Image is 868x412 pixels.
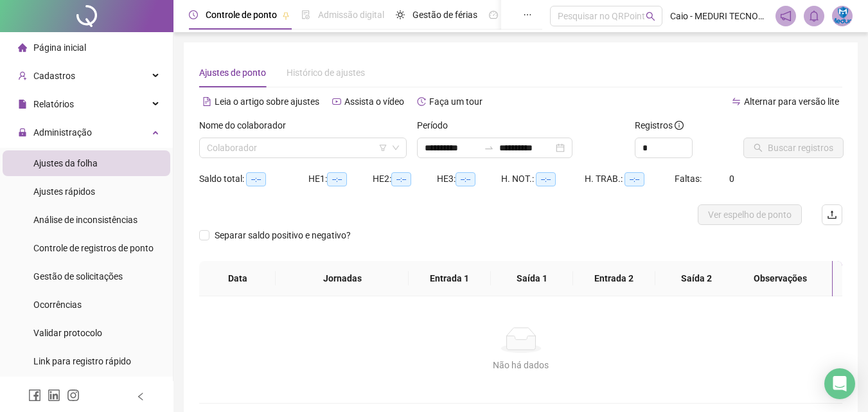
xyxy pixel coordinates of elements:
th: Jornadas [276,261,408,296]
span: instagram [67,389,80,402]
span: info-circle [675,121,684,130]
span: Cadastros [33,71,75,81]
span: Caio - MEDURI TECNOLOGIA EM SEGURANÇA [670,9,768,23]
span: swap-right [484,143,494,153]
span: file-text [202,97,211,106]
div: HE 3: [437,172,501,186]
span: Página inicial [33,42,86,53]
span: Alternar para versão lite [744,96,839,107]
span: Histórico de ajustes [287,67,365,78]
label: Nome do colaborador [199,118,294,132]
span: ellipsis [523,10,532,19]
div: Não há dados [215,358,827,372]
span: Observações [738,271,822,285]
span: Relatórios [33,99,74,109]
span: linkedin [48,389,60,402]
button: Buscar registros [743,138,844,158]
span: Admissão digital [318,10,384,20]
div: Saldo total: [199,172,308,186]
span: Gestão de solicitações [33,271,123,282]
span: Link para registro rápido [33,356,131,366]
span: left [136,392,145,401]
span: facebook [28,389,41,402]
th: Data [199,261,276,296]
span: notification [780,10,792,22]
th: Entrada 1 [409,261,491,296]
img: 31116 [833,6,852,26]
span: --:-- [327,172,347,186]
span: dashboard [489,10,498,19]
span: down [392,144,400,152]
span: Faltas: [675,174,704,184]
span: upload [827,210,837,220]
span: Separar saldo positivo e negativo? [209,228,356,242]
span: --:-- [246,172,266,186]
div: H. NOT.: [501,172,585,186]
div: Open Intercom Messenger [824,368,855,399]
span: Ajustes da folha [33,158,98,168]
span: youtube [332,97,341,106]
th: Saída 1 [491,261,573,296]
span: --:-- [536,172,556,186]
span: Assista o vídeo [344,96,404,107]
span: 0 [729,174,734,184]
span: Registros [635,118,684,132]
span: sun [396,10,405,19]
button: Ver espelho de ponto [698,204,802,225]
span: to [484,143,494,153]
span: pushpin [282,12,290,19]
th: Observações [728,261,833,296]
span: file [18,100,27,109]
span: Ocorrências [33,300,82,310]
span: Validar protocolo [33,328,102,338]
div: HE 1: [308,172,373,186]
span: --:-- [391,172,411,186]
span: --:-- [624,172,644,186]
span: Gestão de férias [412,10,477,20]
span: history [417,97,426,106]
span: Administração [33,127,92,138]
span: Leia o artigo sobre ajustes [215,96,319,107]
span: Controle de registros de ponto [33,243,154,253]
label: Período [417,118,456,132]
span: --:-- [456,172,475,186]
span: search [646,12,655,21]
span: Ajustes rápidos [33,186,95,197]
div: H. TRAB.: [585,172,675,186]
span: bell [808,10,820,22]
span: file-done [301,10,310,19]
span: Ajustes de ponto [199,67,266,78]
span: clock-circle [189,10,198,19]
th: Entrada 2 [573,261,655,296]
div: HE 2: [373,172,437,186]
span: Controle de ponto [206,10,277,20]
span: home [18,43,27,52]
span: Faça um tour [429,96,483,107]
span: user-add [18,71,27,80]
span: swap [732,97,741,106]
span: lock [18,128,27,137]
span: Análise de inconsistências [33,215,137,225]
th: Saída 2 [655,261,738,296]
span: filter [379,144,387,152]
